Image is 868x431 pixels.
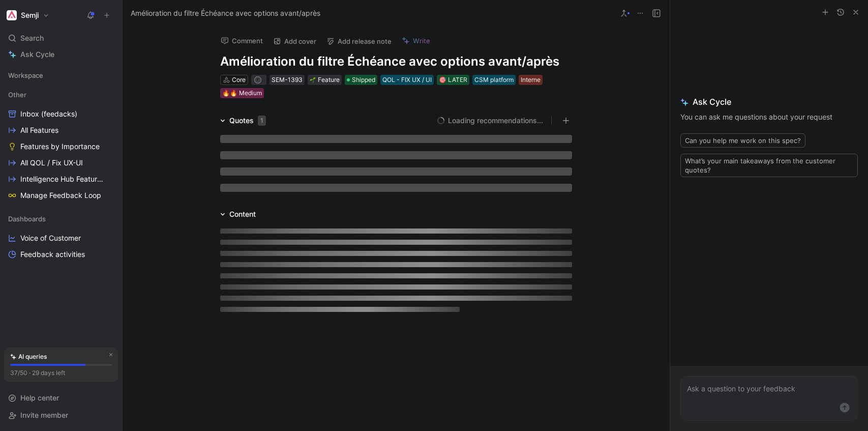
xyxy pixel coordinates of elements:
[4,8,52,22] button: SemjiSemji
[439,75,467,85] div: 🎯 LATER
[310,75,340,85] div: Feature
[4,68,118,83] div: Workspace
[680,154,858,177] button: What’s your main takeaways from the customer quotes?
[220,53,572,70] h1: Amélioration du filtre Échéance avec options avant/après
[4,188,118,203] a: Manage Feedback Loop
[131,7,320,19] span: Amélioration du filtre Échéance avec options avant/après
[4,211,118,226] div: Dashboards
[413,36,430,45] span: Write
[680,96,858,108] span: Ask Cycle
[216,34,267,48] button: Comment
[20,174,104,184] span: Intelligence Hub Features
[20,233,81,243] span: Voice of Customer
[4,247,118,262] a: Feedback activities
[10,368,65,378] div: 37/50 · 29 days left
[229,208,256,220] div: Content
[20,249,85,260] span: Feedback activities
[20,32,44,44] span: Search
[8,214,46,224] span: Dashboards
[437,114,543,127] button: Loading recommendations...
[216,208,260,220] div: Content
[4,155,118,170] a: All QOL / Fix UX-UI
[21,11,39,20] h1: Semji
[4,87,118,102] div: Other
[4,47,118,62] a: Ask Cycle
[232,75,246,85] div: Core
[352,75,375,85] span: Shipped
[4,87,118,203] div: OtherInbox (feedacks)All FeaturesFeatures by ImportanceAll QOL / Fix UX-UIIntelligence Hub Featur...
[272,75,303,85] div: SEM-1393
[4,31,118,46] div: Search
[322,34,396,48] button: Add release note
[4,408,118,423] div: Invite member
[229,114,266,127] div: Quotes
[4,231,118,246] a: Voice of Customer
[4,106,118,122] a: Inbox (feedacks)
[268,34,321,48] button: Add cover
[7,10,17,20] img: Semji
[20,141,100,152] span: Features by Importance
[20,190,101,200] span: Manage Feedback Loop
[20,109,77,119] span: Inbox (feedacks)
[255,77,260,83] div: f
[20,48,54,61] span: Ask Cycle
[222,88,262,98] div: 🔥🔥 Medium
[216,114,270,127] div: Quotes1
[20,393,59,402] span: Help center
[310,77,316,83] img: 🌱
[397,34,435,48] button: Write
[308,75,342,85] div: 🌱Feature
[10,352,47,362] div: AI queries
[4,211,118,262] div: DashboardsVoice of CustomerFeedback activities
[4,390,118,406] div: Help center
[4,123,118,138] a: All Features
[20,158,83,168] span: All QOL / Fix UX-UI
[680,133,805,148] button: Can you help me work on this spec?
[258,116,266,126] div: 1
[345,75,377,85] div: Shipped
[20,411,68,419] span: Invite member
[8,70,43,80] span: Workspace
[4,139,118,154] a: Features by Importance
[680,111,858,123] p: You can ask me questions about your request
[20,125,58,135] span: All Features
[382,75,432,85] div: QOL - FIX UX / UI
[474,75,514,85] div: CSM platform
[8,90,26,100] span: Other
[521,75,541,85] div: Interne
[4,171,118,187] a: Intelligence Hub Features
